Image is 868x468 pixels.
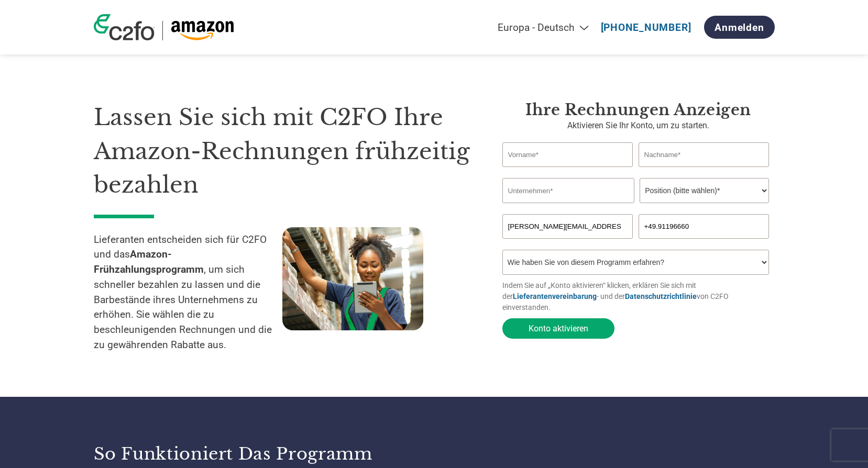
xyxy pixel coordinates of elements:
[502,101,775,119] h3: Ihre Rechnungen anzeigen
[502,142,633,167] input: Vorname*
[94,443,421,464] h3: So funktioniert das Programm
[513,292,597,300] a: Lieferantenvereinbarung
[640,178,769,203] select: Title/Role
[601,21,691,34] a: [PHONE_NUMBER]
[502,240,633,246] div: Inavlid Email Address
[639,214,770,239] input: Telefon*
[639,142,770,167] input: Nachname*
[639,168,770,174] div: Invalid last name or last name is too long
[502,119,775,132] p: Aktivieren Sie Ihr Konto, um zu starten.
[639,240,770,246] div: Inavlid Phone Number
[94,14,155,40] img: c2fo logo
[94,248,204,275] strong: Amazon-Frühzahlungsprogramm
[502,280,775,313] p: Indem Sie auf „Konto aktivieren“ klicken, erklären Sie sich mit der - und der von C2FO einverstan...
[502,168,633,174] div: Invalid first name or first name is too long
[94,101,471,202] h1: Lassen Sie sich mit C2FO Ihre Amazon-Rechnungen frühzeitig bezahlen
[502,178,634,203] input: Unternehmen*
[94,232,282,353] p: Lieferanten entscheiden sich für C2FO und das , um sich schneller bezahlen zu lassen und die Barb...
[171,21,234,40] img: Amazon
[704,16,774,39] a: Anmelden
[502,214,633,239] input: Invalid Email format
[282,227,423,330] img: supply chain worker
[502,318,614,339] button: Konto aktivieren
[502,204,770,210] div: Invalid company name or company name is too long
[625,292,697,300] a: Datenschutzrichtlinie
